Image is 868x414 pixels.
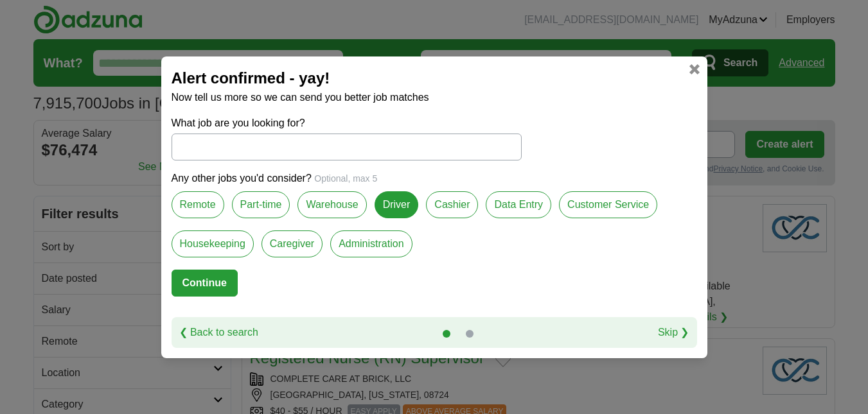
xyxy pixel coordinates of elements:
label: What job are you looking for? [172,116,522,131]
h2: Alert confirmed - yay! [172,67,697,90]
label: Data Entry [486,191,551,218]
label: Customer Service [559,191,657,218]
label: Driver [375,191,419,218]
a: Skip ❯ [658,325,689,340]
label: Remote [172,191,224,218]
label: Warehouse [297,191,366,218]
span: Optional, max 5 [314,173,377,184]
p: Any other jobs you'd consider? [172,171,697,186]
label: Cashier [426,191,478,218]
label: Caregiver [261,230,323,257]
label: Part-time [232,191,290,218]
label: Housekeeping [172,230,254,257]
button: Continue [172,270,238,297]
label: Administration [330,230,412,257]
a: ❮ Back to search [179,325,258,340]
p: Now tell us more so we can send you better job matches [172,90,697,105]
